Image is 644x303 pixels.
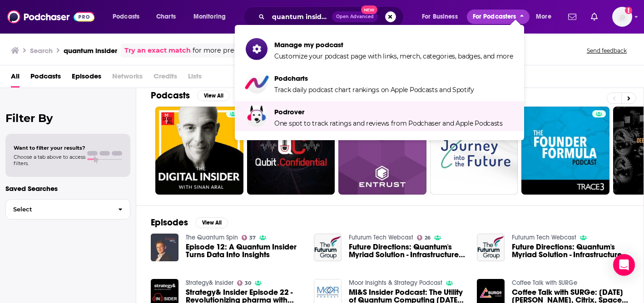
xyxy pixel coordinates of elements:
[14,154,85,166] span: Choose a tab above to access filters.
[151,217,188,228] h2: Episodes
[477,234,505,261] img: Future Directions: Quantum's Myriad Solution - Infrastructure Matters, Insider Edition
[612,7,632,27] span: Logged in as biancagorospe
[237,280,252,286] a: 30
[151,234,178,261] img: Episode 12: A Quantum Insider Turns Data Into Insights
[249,236,256,240] span: 37
[5,184,130,193] p: Saved Searches
[565,9,580,24] a: Show notifications dropdown
[30,69,61,88] a: Podcasts
[64,46,117,55] h3: quantum insider
[512,234,576,241] a: Futurum Tech Webcast
[274,86,474,94] span: Track daily podcast chart rankings on Apple Podcasts and Spotify
[361,5,377,14] span: New
[625,7,632,14] svg: Add a profile image
[14,145,85,151] span: Want to filter your results?
[587,9,601,24] a: Show notifications dropdown
[425,236,431,240] span: 26
[193,45,271,56] span: for more precise results
[151,90,230,101] a: PodcastsView All
[151,90,190,101] h2: Podcasts
[584,47,629,54] button: Send feedback
[195,217,228,228] button: View All
[248,106,266,124] img: podrover.png
[186,234,238,241] a: The Quantum Spin
[349,234,413,241] a: Futurum Tech Webcast
[187,10,238,24] button: open menu
[416,10,469,24] button: open menu
[274,74,474,83] span: Podcharts
[113,10,139,23] span: Podcasts
[417,235,431,240] a: 26
[154,69,177,88] span: Credits
[336,15,374,19] span: Open Advanced
[274,108,503,116] span: Podrover
[473,10,516,23] span: For Podcasters
[151,217,228,228] a: EpisodesView All
[613,254,635,276] div: Open Intercom Messenger
[349,279,442,287] a: Moor Insights & Strategy Podcast
[467,10,530,24] button: close menu
[156,10,176,23] span: Charts
[72,69,101,88] a: Episodes
[314,234,342,261] img: Future Directions: Quantum's Myriad Solution - Infrastructure Matters, Insider Edition
[186,243,303,259] a: Episode 12: A Quantum Insider Turns Data Into Insights
[5,112,130,125] h2: Filter By
[30,46,53,55] h3: Search
[422,10,458,23] span: For Business
[124,45,191,56] a: Try an exact match
[7,8,94,25] img: Podchaser - Follow, Share and Rate Podcasts
[188,69,202,88] span: Lists
[349,243,466,259] a: Future Directions: Quantum's Myriad Solution - Infrastructure Matters, Insider Edition
[11,69,20,88] a: All
[274,40,513,49] span: Manage my podcast
[186,279,233,287] a: Strategy& Insider
[106,10,151,24] button: open menu
[6,206,111,212] span: Select
[150,10,181,24] a: Charts
[612,7,632,27] img: User Profile
[112,69,143,88] span: Networks
[530,10,563,24] button: open menu
[332,11,378,22] button: Open AdvancedNew
[197,90,230,101] button: View All
[242,235,256,240] a: 37
[245,281,251,285] span: 30
[536,10,551,23] span: More
[244,74,269,91] img: podcharts.png
[268,10,332,24] input: Search podcasts, credits, & more...
[512,243,629,259] a: Future Directions: Quantum's Myriad Solution - Infrastructure Matters, Insider Edition
[193,10,226,23] span: Monitoring
[612,7,632,27] button: Show profile menu
[274,52,513,60] span: Customize your podcast page with links, merch, categories, badges, and more
[252,6,412,27] div: Search podcasts, credits, & more...
[512,279,577,287] a: Coffee Talk with SURGe
[5,199,130,220] button: Select
[274,119,503,127] span: One spot to track ratings and reviews from Podchaser and Apple Podcasts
